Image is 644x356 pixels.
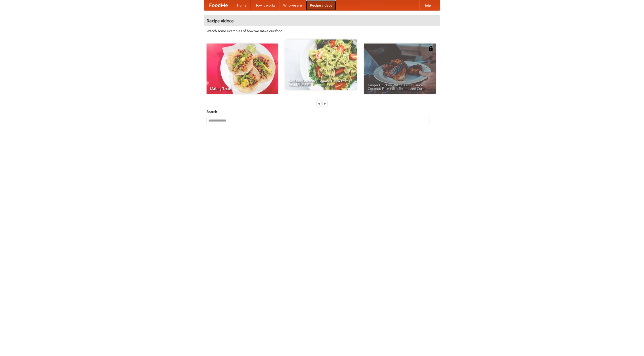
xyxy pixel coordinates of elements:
a: Recipe videos [306,0,336,10]
a: Making Tacos [207,44,278,94]
span: Making Tacos [210,87,274,90]
p: Watch some examples of how we make our food! [207,28,437,33]
a: An Easy, Summery Tomato Pasta That's Ready for Fall [285,39,357,90]
span: An Easy, Summery Tomato Pasta That's Ready for Fall [289,79,353,86]
a: Who we are [279,0,306,10]
a: Help [419,0,435,10]
div: « [317,100,321,107]
h4: Recipe videos [204,16,440,26]
a: Home [233,0,251,10]
a: FoodMe [204,0,233,10]
img: 483408.png [428,46,433,51]
a: How it works [251,0,279,10]
h5: Search [207,109,437,114]
div: » [323,100,327,107]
